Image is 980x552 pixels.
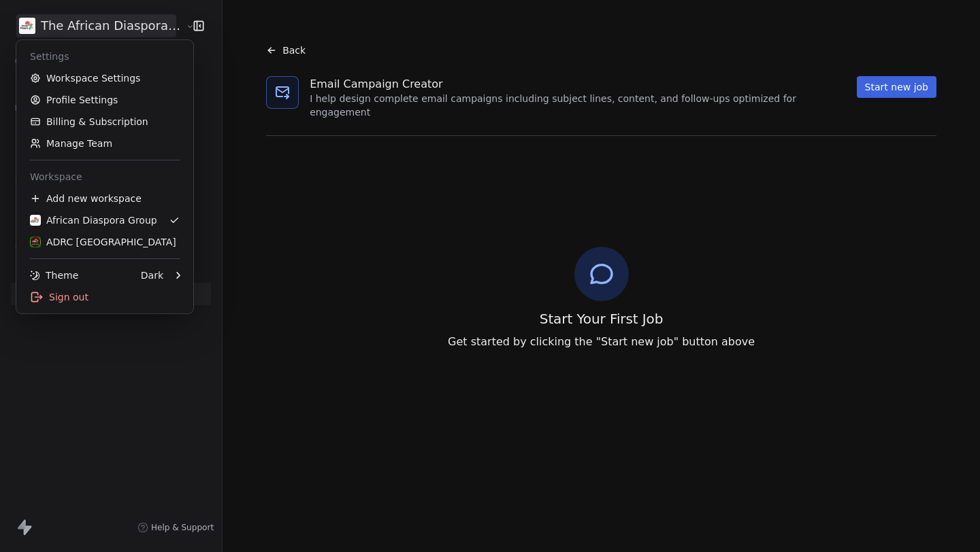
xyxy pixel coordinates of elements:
[22,89,188,111] a: Profile Settings
[141,269,163,282] div: Dark
[22,67,188,89] a: Workspace Settings
[22,111,188,133] a: Billing & Subscription
[22,166,188,188] div: Workspace
[30,215,41,226] img: image1[134910]%20resized.jpeg
[30,213,157,227] div: African Diaspora Group
[22,286,188,308] div: Sign out
[30,235,176,249] div: ADRC [GEOGRAPHIC_DATA]
[30,237,41,247] img: AFRICAN%20DIASPORA%20GRP.%20RES.%20CENT.%20LOGO%20-2%20PROFILE-02-02-1.png
[22,133,188,154] a: Manage Team
[22,188,188,209] div: Add new workspace
[30,269,78,282] div: Theme
[22,46,188,67] div: Settings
